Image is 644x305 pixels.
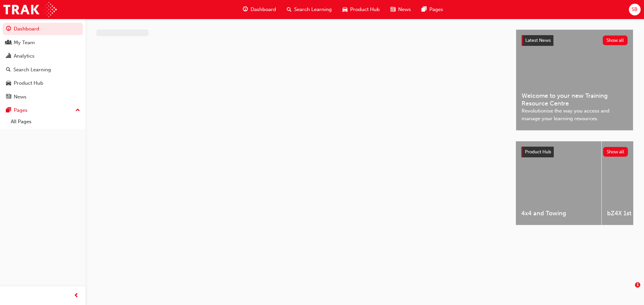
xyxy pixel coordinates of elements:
button: Show all [603,35,628,45]
div: Search Learning [13,66,51,74]
a: Dashboard [3,23,83,35]
span: Latest News [525,37,551,43]
span: 1 [635,282,640,288]
span: car-icon [342,5,347,14]
button: Show all [603,147,628,157]
button: DashboardMy TeamAnalyticsSearch LearningProduct HubNews [3,21,83,104]
span: news-icon [6,94,11,100]
span: news-icon [390,5,395,14]
span: search-icon [6,67,11,73]
button: SB [629,4,641,15]
span: guage-icon [6,26,11,32]
span: guage-icon [243,5,248,14]
a: My Team [3,36,83,49]
a: Product Hub [3,77,83,89]
span: Dashboard [251,6,276,13]
a: Analytics [3,50,83,62]
img: Trak [3,2,57,17]
span: Revolutionise the way you access and manage your learning resources. [522,107,628,122]
a: News [3,91,83,103]
span: search-icon [287,5,291,14]
span: chart-icon [6,53,11,59]
span: people-icon [6,40,11,46]
a: car-iconProduct Hub [337,3,385,16]
button: Pages [3,104,83,117]
a: Product HubShow all [521,147,628,157]
span: Product Hub [525,149,551,155]
a: Latest NewsShow all [522,35,628,46]
a: news-iconNews [385,3,416,16]
div: Product Hub [14,79,43,87]
span: pages-icon [6,107,11,113]
span: SB [632,6,638,13]
a: 4x4 and Towing [516,141,601,225]
span: Search Learning [294,6,332,13]
a: guage-iconDashboard [237,3,281,16]
a: All Pages [8,117,83,127]
span: pages-icon [422,5,427,14]
a: pages-iconPages [416,3,448,16]
span: car-icon [6,80,11,86]
span: News [398,6,411,13]
span: Pages [429,6,443,13]
div: My Team [14,39,35,47]
a: search-iconSearch Learning [281,3,337,16]
div: Pages [14,106,28,114]
div: Analytics [14,52,35,60]
a: Latest NewsShow allWelcome to your new Training Resource CentreRevolutionise the way you access a... [516,29,633,131]
span: Welcome to your new Training Resource Centre [522,92,628,107]
a: Search Learning [3,64,83,76]
span: prev-icon [74,292,79,300]
span: up-icon [75,106,80,115]
div: News [14,93,26,101]
span: 4x4 and Towing [521,210,596,217]
iframe: Intercom live chat [621,282,637,298]
span: Product Hub [350,6,380,13]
